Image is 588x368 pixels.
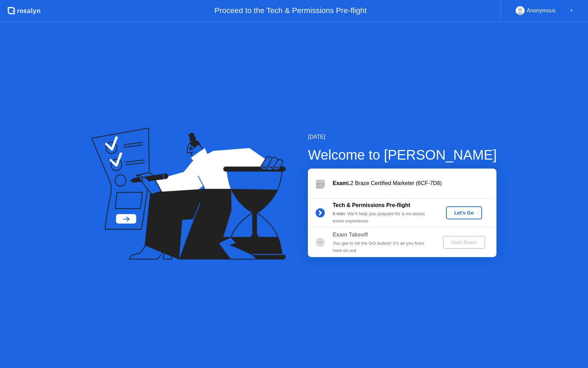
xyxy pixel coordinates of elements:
[333,232,368,238] b: Exam Takeoff
[333,202,410,208] b: Tech & Permissions Pre-flight
[333,180,347,186] b: Exam
[333,210,431,225] div: : We’ll help you prepare for a no-stress exam experience
[446,240,482,245] div: Start Exam
[333,179,496,187] div: L2 Braze Certified Marketer (6CF-7D8)
[527,6,556,15] div: Anonymous
[308,133,497,141] div: [DATE]
[570,6,573,15] div: ▼
[443,236,485,249] button: Start Exam
[333,240,431,254] div: You get to hit the GO button! It’s all you from here on out
[449,210,479,216] div: Let's Go
[308,145,497,165] div: Welcome to [PERSON_NAME]
[446,206,482,219] button: Let's Go
[333,211,345,216] b: 5 min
